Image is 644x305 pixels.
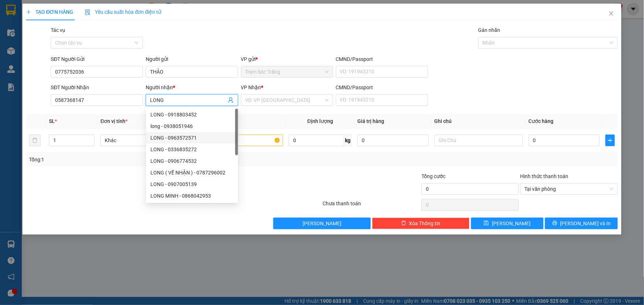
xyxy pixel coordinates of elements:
[435,135,523,146] input: Ghi Chú
[108,16,139,22] span: [DATE]
[51,83,143,91] div: SĐT Người Nhận
[478,27,500,33] label: Gán nhãn
[150,145,234,153] div: LONG - 0336835272
[245,66,329,77] span: Trạm Sóc Trăng
[46,4,96,20] strong: XE KHÁCH MỸ DUYÊN
[26,9,73,15] span: TẠO ĐƠN HÀNG
[51,27,65,33] label: Tác vụ
[42,30,100,38] strong: PHIẾU GỬI HÀNG
[146,155,238,167] div: LONG - 0906774532
[100,118,128,124] span: Đơn vị tính
[409,219,441,227] span: Xóa Thông tin
[525,184,614,194] span: Tại văn phòng
[146,132,238,144] div: LONG - 0963572571
[560,219,611,227] span: [PERSON_NAME] và In
[552,220,557,226] span: printer
[105,135,184,146] span: Khác
[43,23,94,28] span: TP.HCM -SÓC TRĂNG
[241,85,261,90] span: VP Nhận
[150,111,234,119] div: LONG - 0918803452
[150,134,234,142] div: LONG - 0963572571
[471,218,544,229] button: save[PERSON_NAME]
[146,190,238,202] div: LONG MINH - 0868042953
[85,9,161,15] span: Yêu cầu xuất hóa đơn điện tử
[150,180,234,188] div: LONG - 0907005139
[372,218,470,229] button: deleteXóa Thông tin
[146,144,238,155] div: LONG - 0336835272
[228,97,234,103] span: user-add
[336,55,428,63] div: CMND/Passport
[150,192,234,200] div: LONG MINH - 0868042953
[492,219,531,227] span: [PERSON_NAME]
[150,157,234,165] div: LONG - 0906774532
[29,135,41,146] button: delete
[357,118,384,124] span: Giá trị hàng
[273,218,371,229] button: [PERSON_NAME]
[357,135,429,146] input: 0
[146,83,238,91] div: Người nhận
[3,50,75,77] span: Gửi:
[606,137,614,143] span: plus
[146,178,238,190] div: LONG - 0907005139
[307,118,333,124] span: Định lượng
[303,219,341,227] span: [PERSON_NAME]
[150,122,234,130] div: long - 0938051946
[601,4,622,24] button: Close
[241,55,333,63] div: VP gửi
[432,114,526,128] th: Ghi chú
[401,220,406,226] span: delete
[421,173,445,179] span: Tổng cước
[146,109,238,120] div: LONG - 0918803452
[336,83,428,91] div: CMND/Passport
[344,135,352,146] span: kg
[150,169,234,177] div: LONG ( VỀ NHẬN ) - 0787296002
[195,135,283,146] input: VD: Bàn, Ghế
[85,9,91,15] img: icon
[606,135,615,146] button: plus
[484,220,489,226] span: save
[146,167,238,178] div: LONG ( VỀ NHẬN ) - 0787296002
[29,156,249,164] div: Tổng: 1
[108,9,139,22] p: Ngày giờ in:
[3,50,75,77] span: Trạm Sóc Trăng
[520,173,569,179] label: Hình thức thanh toán
[529,118,554,124] span: Cước hàng
[51,55,143,63] div: SĐT Người Gửi
[26,9,31,15] span: plus
[322,199,421,212] div: Chưa thanh toán
[146,120,238,132] div: long - 0938051946
[608,11,614,16] span: close
[49,118,55,124] span: SL
[146,55,238,63] div: Người gửi
[545,218,618,229] button: printer[PERSON_NAME] và In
